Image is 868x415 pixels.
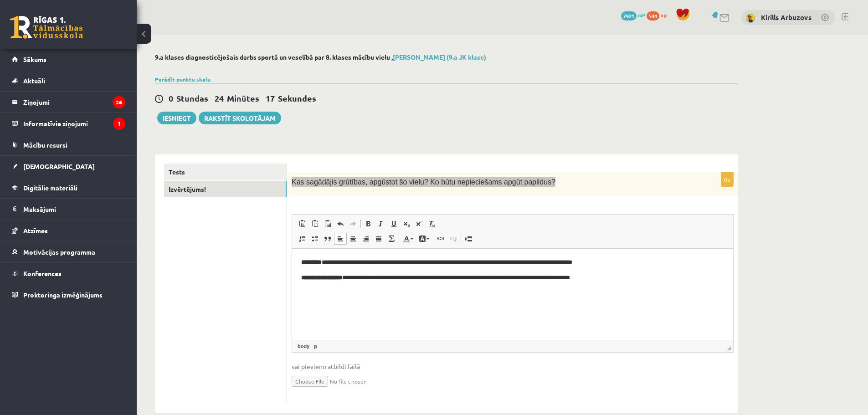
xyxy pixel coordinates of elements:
[113,118,125,130] i: 1
[321,233,334,245] a: Цитата
[155,76,211,83] a: Parādīt punktu skalu
[12,156,125,177] a: [DEMOGRAPHIC_DATA]
[199,112,281,124] a: Rakstīt skolotājam
[292,362,734,371] span: vai pievieno atbildi failā
[375,218,387,230] a: Курсив (Ctrl+I)
[10,16,83,39] a: Rīgas 1. Tālmācības vidusskola
[296,342,311,350] a: Элемент body
[647,11,671,19] a: 544 xp
[621,11,637,20] span: 2921
[12,49,125,70] a: Sākums
[227,93,259,103] span: Minūtes
[23,248,95,256] span: Motivācijas programma
[661,11,667,19] span: xp
[434,233,447,245] a: Вставить/Редактировать ссылку (Ctrl+K)
[12,284,125,305] a: Proktoringa izmēģinājums
[308,233,321,245] a: Вставить / удалить маркированный список
[23,141,67,149] span: Mācību resursi
[12,263,125,284] a: Konferences
[393,53,486,61] a: [PERSON_NAME] (9.a JK klase)
[647,11,659,20] span: 544
[23,269,62,277] span: Konferences
[400,233,416,245] a: Цвет текста
[638,11,645,19] span: mP
[12,113,125,134] a: Informatīvie ziņojumi1
[23,55,46,63] span: Sākums
[23,291,103,299] span: Proktoringa izmēģinājums
[23,113,125,134] legend: Informatīvie ziņojumi
[155,53,738,61] h2: 9.a klases diagnosticējošais darbs sportā un veselībā par 8. klases mācību vielu ,
[416,233,432,245] a: Цвет фона
[12,177,125,198] a: Digitālie materiāli
[321,218,334,230] a: Вставить из Word
[23,199,125,220] legend: Maksājumi
[296,233,308,245] a: Вставить / удалить нумерованный список
[312,342,319,350] a: Элемент p
[347,233,360,245] a: По центру
[426,218,438,230] a: Убрать форматирование
[296,218,308,230] a: Вставить (Ctrl+V)
[308,218,321,230] a: Вставить только текст (Ctrl+Shift+V)
[334,233,347,245] a: По левому краю
[12,134,125,155] a: Mācību resursi
[462,233,475,245] a: Вставить разрыв страницы для печати
[164,181,287,198] a: Izvērtējums!
[447,233,460,245] a: Убрать ссылку
[176,93,208,103] span: Stundas
[621,11,645,19] a: 2921 mP
[413,218,426,230] a: Надстрочный индекс
[362,218,375,230] a: Полужирный (Ctrl+B)
[292,178,555,186] span: Kas sagādājis grūtības, apgūstot šo vielu? Ko būtu nepieciešams apgūt papildus?
[292,249,733,340] iframe: Визуальный текстовый редактор, wiswyg-editor-user-answer-47433780912400
[157,112,196,124] button: Iesniegt
[727,346,731,350] span: Перетащите для изменения размера
[12,70,125,91] a: Aktuāli
[372,233,385,245] a: По ширине
[12,92,125,113] a: Ziņojumi26
[23,184,77,192] span: Digitālie materiāli
[347,218,360,230] a: Повторить (Ctrl+Y)
[113,96,125,108] i: 26
[721,172,734,187] p: 0p
[387,218,400,230] a: Подчеркнутый (Ctrl+U)
[169,93,173,103] span: 0
[215,93,224,103] span: 24
[400,218,413,230] a: Подстрочный индекс
[360,233,372,245] a: По правому краю
[23,77,45,85] span: Aktuāli
[334,218,347,230] a: Отменить (Ctrl+Z)
[385,233,398,245] a: Математика
[12,241,125,262] a: Motivācijas programma
[266,93,275,103] span: 17
[23,226,48,235] span: Atzīmes
[164,164,287,180] a: Tests
[746,14,755,23] img: Kirills Arbuzovs
[12,199,125,220] a: Maksājumi
[12,220,125,241] a: Atzīmes
[761,13,812,22] a: Kirills Arbuzovs
[23,162,95,170] span: [DEMOGRAPHIC_DATA]
[278,93,316,103] span: Sekundes
[23,92,125,113] legend: Ziņojumi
